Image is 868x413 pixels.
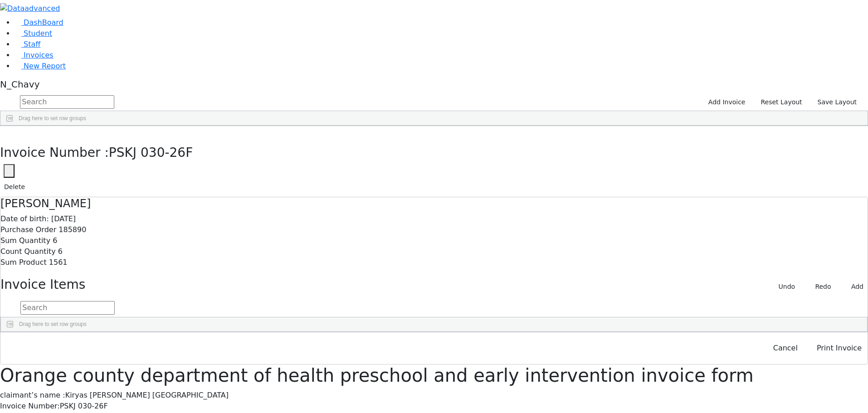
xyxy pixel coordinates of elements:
h4: [PERSON_NAME] [0,197,868,210]
span: 6 [53,236,57,245]
span: [DATE] [51,214,76,223]
button: Undo [768,280,799,294]
h3: Invoice Items [0,277,85,292]
button: Cancel [767,340,804,357]
button: Add [841,280,868,294]
a: New Report [15,62,66,70]
a: Add Invoice [704,95,750,109]
a: Staff [15,40,40,49]
label: Count Quantity [0,246,56,257]
span: New Report [24,62,66,70]
span: 6 [58,247,63,256]
label: Sum Quantity [0,235,50,246]
span: Invoices [24,51,54,59]
label: Sum Product [0,257,47,268]
span: PSKJ 030-26F [60,402,108,410]
span: PSKJ 030-26F [109,145,193,160]
span: 1561 [49,258,68,267]
label: Date of birth: [0,214,49,224]
a: Invoices [15,51,54,59]
a: DashBoard [15,18,63,27]
button: Redo [805,280,835,294]
button: Print Invoice [811,340,868,357]
label: Purchase Order [0,224,56,235]
input: Search [20,95,114,109]
span: 185890 [59,225,86,234]
a: Student [15,29,52,38]
span: DashBoard [24,18,63,27]
span: Student [24,29,52,38]
button: Reset Layout [756,95,806,109]
span: Drag here to set row groups [19,321,87,327]
button: Save Layout [814,95,861,109]
span: Staff [24,40,40,49]
span: Drag here to set row groups [19,115,86,121]
input: Search [20,301,115,315]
